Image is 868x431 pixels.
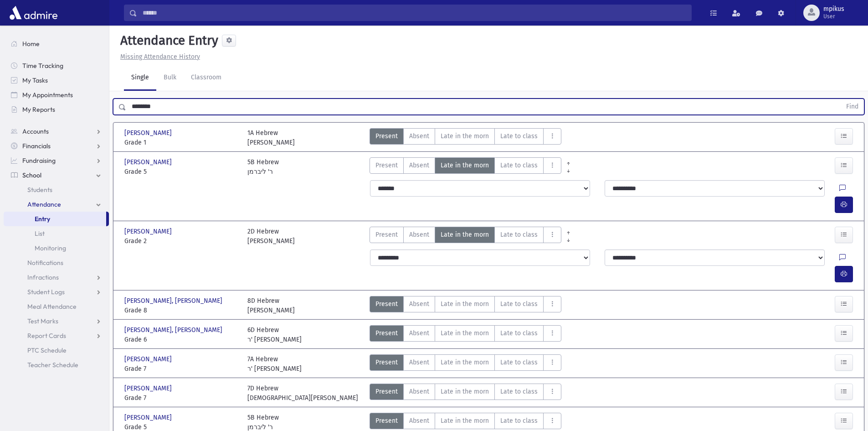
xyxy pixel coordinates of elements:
a: Monitoring [4,241,109,255]
a: PTC Schedule [4,343,109,358]
button: Find [841,99,864,114]
div: 2D Hebrew [PERSON_NAME] [247,227,295,246]
a: Financials [4,139,109,153]
div: 7A Hebrew ר' [PERSON_NAME] [247,354,302,374]
span: Late in the morn [441,387,489,396]
span: Time Tracking [22,62,63,70]
span: School [22,171,41,179]
span: List [35,229,45,238]
span: Teacher Schedule [27,361,78,369]
div: 6D Hebrew ר' [PERSON_NAME] [247,325,302,344]
a: Accounts [4,124,109,139]
a: Bulk [156,65,184,91]
span: Late in the morn [441,358,489,367]
span: Present [375,387,398,396]
span: Entry [35,215,50,223]
span: Late to class [500,387,538,396]
span: Grade 7 [124,393,238,403]
span: Late to class [500,299,538,309]
a: My Reports [4,102,109,117]
a: Classroom [184,65,229,91]
span: Test Marks [27,317,58,325]
span: Absent [409,131,429,141]
a: Missing Attendance History [117,53,200,61]
span: Absent [409,416,429,426]
span: Present [375,328,398,338]
span: [PERSON_NAME], [PERSON_NAME] [124,296,224,306]
span: Absent [409,230,429,239]
a: Test Marks [4,314,109,328]
span: Financials [22,142,51,150]
span: Absent [409,161,429,170]
span: [PERSON_NAME] [124,157,174,167]
span: Monitoring [35,244,66,252]
a: Entry [4,212,106,226]
span: Late to class [500,230,538,239]
span: Fundraising [22,156,56,165]
span: Late to class [500,358,538,367]
span: Late in the morn [441,131,489,141]
span: My Reports [22,105,55,114]
a: Notifications [4,255,109,270]
div: AttTypes [370,296,561,315]
span: Late in the morn [441,328,489,338]
span: Meal Attendance [27,302,77,311]
a: Student Logs [4,285,109,299]
div: AttTypes [370,384,561,403]
span: Present [375,161,398,170]
span: Present [375,299,398,309]
span: Home [22,40,40,48]
a: My Tasks [4,73,109,88]
div: AttTypes [370,354,561,374]
span: Absent [409,328,429,338]
span: My Tasks [22,76,48,84]
div: AttTypes [370,325,561,344]
span: Accounts [22,127,49,135]
a: Teacher Schedule [4,358,109,372]
span: Present [375,358,398,367]
span: Late in the morn [441,161,489,170]
a: List [4,226,109,241]
span: Late to class [500,161,538,170]
span: Late in the morn [441,299,489,309]
a: Fundraising [4,153,109,168]
a: Single [124,65,156,91]
span: Students [27,186,52,194]
a: Meal Attendance [4,299,109,314]
span: User [823,13,844,20]
span: Absent [409,358,429,367]
div: AttTypes [370,227,561,246]
span: Present [375,230,398,239]
a: Report Cards [4,328,109,343]
img: AdmirePro [7,4,60,22]
div: 7D Hebrew [DEMOGRAPHIC_DATA][PERSON_NAME] [247,384,358,403]
span: Late in the morn [441,416,489,426]
a: Attendance [4,197,109,212]
a: School [4,168,109,182]
span: mpikus [823,5,844,13]
span: Absent [409,387,429,396]
span: Grade 1 [124,138,238,147]
div: AttTypes [370,157,561,177]
span: [PERSON_NAME] [124,384,174,393]
span: [PERSON_NAME] [124,354,174,364]
span: Late to class [500,328,538,338]
a: My Appointments [4,88,109,102]
span: Present [375,131,398,141]
span: [PERSON_NAME] [124,128,174,138]
span: Late in the morn [441,230,489,239]
span: Absent [409,299,429,309]
span: Grade 7 [124,364,238,374]
span: [PERSON_NAME], [PERSON_NAME] [124,325,224,335]
div: 1A Hebrew [PERSON_NAME] [247,128,295,147]
a: Students [4,182,109,197]
span: Present [375,416,398,426]
span: Report Cards [27,332,66,340]
u: Missing Attendance History [120,53,200,61]
span: Late to class [500,131,538,141]
a: Infractions [4,270,109,285]
span: [PERSON_NAME] [124,413,174,422]
div: 5B Hebrew ר' ליברמן [247,157,279,177]
span: PTC Schedule [27,346,67,354]
div: 8D Hebrew [PERSON_NAME] [247,296,295,315]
